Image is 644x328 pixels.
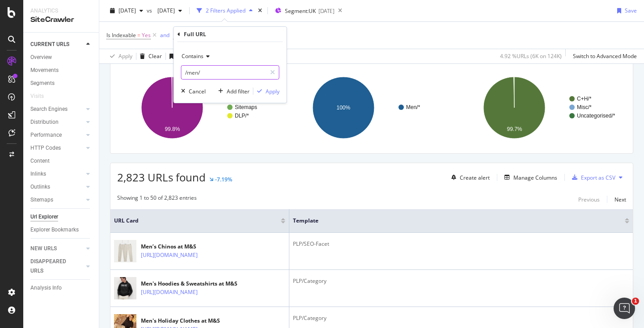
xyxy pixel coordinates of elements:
[30,53,52,62] div: Overview
[30,40,84,49] a: CURRENT URLS
[448,170,490,185] button: Create alert
[30,40,69,49] div: CURRENT URLS
[160,31,169,39] div: and
[30,195,84,205] a: Sitemaps
[578,194,600,205] button: Previous
[206,7,246,14] div: 2 Filters Applied
[30,283,93,293] a: Analysis Info
[614,196,626,203] div: Next
[30,212,58,222] div: Url Explorer
[266,88,280,95] div: Apply
[501,172,557,183] button: Manage Columns
[30,195,53,205] div: Sitemaps
[507,126,522,132] text: 99.7%
[336,105,350,111] text: 100%
[136,49,162,63] button: Clear
[30,182,84,192] a: Outlinks
[30,244,57,253] div: NEW URLS
[30,257,84,276] a: DISAPPEARED URLS
[142,29,151,42] span: Yes
[293,314,629,322] div: PLP/Category
[30,92,53,101] a: Visits
[614,4,637,18] button: Save
[30,169,46,179] div: Inlinks
[141,288,198,297] a: [URL][DOMAIN_NAME]
[30,66,59,75] div: Movements
[106,31,136,39] span: Is Indexable
[182,52,203,60] span: Contains
[271,4,335,18] button: Segment:UK[DATE]
[117,170,206,185] span: 2,823 URLs found
[30,118,59,127] div: Distribution
[569,49,637,63] button: Switch to Advanced Mode
[30,169,84,179] a: Inlinks
[215,87,250,96] button: Add filter
[568,170,615,185] button: Export as CSV
[30,105,84,114] a: Search Engines
[30,156,93,166] a: Content
[114,237,136,266] img: main image
[30,7,92,15] div: Analytics
[141,243,237,251] div: Men’s Chinos at M&S
[614,194,626,205] button: Next
[578,196,600,203] div: Previous
[106,4,147,18] button: [DATE]
[30,130,62,140] div: Performance
[459,69,626,147] svg: A chart.
[513,174,557,181] div: Manage Columns
[154,7,175,14] span: 2024 Jul. 27th
[137,31,140,39] span: =
[30,244,84,253] a: NEW URLS
[288,69,455,147] svg: A chart.
[119,7,136,14] span: 2025 Jul. 31st
[460,174,490,181] div: Create alert
[235,113,249,119] text: DLP/*
[189,88,206,95] div: Cancel
[30,212,93,222] a: Url Explorer
[235,104,257,110] text: Sitemaps
[30,156,50,166] div: Content
[30,143,84,153] a: HTTP Codes
[166,49,189,63] button: Save
[573,52,637,60] div: Switch to Advanced Mode
[256,6,264,15] div: times
[141,317,237,325] div: Men's Holiday Clothes at M&S
[114,274,136,303] img: main image
[30,118,84,127] a: Distribution
[254,87,280,96] button: Apply
[30,225,79,235] div: Explorer Bookmarks
[581,174,615,181] div: Export as CSV
[30,92,44,101] div: Visits
[30,105,68,114] div: Search Engines
[500,52,562,60] div: 4.92 % URLs ( 6K on 124K )
[30,130,84,140] a: Performance
[293,277,629,285] div: PLP/Category
[227,88,250,95] div: Add filter
[215,176,232,183] div: -7.19%
[318,7,335,15] div: [DATE]
[614,298,635,319] iframe: Intercom live chat
[154,4,186,18] button: [DATE]
[293,217,611,225] span: Template
[285,7,316,15] span: Segment: UK
[406,104,420,110] text: Men/*
[119,52,132,60] div: Apply
[625,7,637,14] div: Save
[30,182,50,192] div: Outlinks
[178,87,206,96] button: Cancel
[148,52,162,60] div: Clear
[30,283,62,293] div: Analysis Info
[193,4,256,18] button: 2 Filters Applied
[30,53,93,62] a: Overview
[632,298,639,305] span: 1
[293,240,629,248] div: PLP/SEO-Facet
[141,251,198,260] a: [URL][DOMAIN_NAME]
[165,126,180,132] text: 99.8%
[577,113,615,119] text: Uncategorised/*
[184,30,206,38] div: Full URL
[30,257,76,276] div: DISAPPEARED URLS
[117,69,284,147] svg: A chart.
